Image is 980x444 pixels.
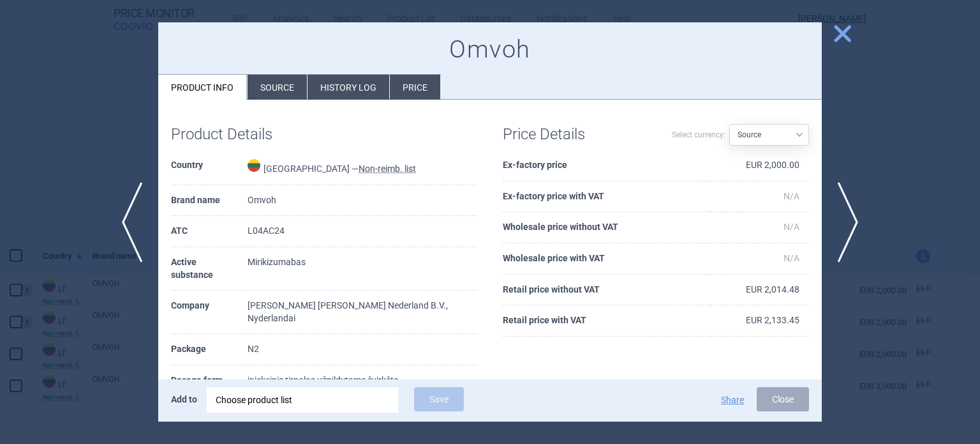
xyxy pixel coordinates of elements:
[503,150,710,181] th: Ex-factory price
[710,150,809,181] td: EUR 2,000.00
[171,247,248,291] th: Active substance
[248,365,477,397] td: injekcinis tirpalas užpildytame švirkšte
[171,216,248,247] th: ATC
[721,395,744,404] button: Share
[503,305,710,337] th: Retail price with VAT
[171,334,248,365] th: Package
[503,212,710,243] th: Wholesale price without VAT
[503,125,656,144] h1: Price Details
[248,159,260,172] img: Lithuania
[248,150,477,185] td: [GEOGRAPHIC_DATA] —
[248,216,477,247] td: L04AC24
[248,291,477,334] td: [PERSON_NAME] [PERSON_NAME] Nederland B.V., Nyderlandai
[359,164,416,174] abbr: Non-reimb. list — List of medicinal products published by the Ministry of Health of The Republic ...
[171,291,248,334] th: Company
[216,387,389,413] div: Choose product list
[783,253,799,263] span: N/A
[783,191,799,201] span: N/A
[248,75,307,100] li: Source
[158,75,247,100] li: Product info
[503,243,710,275] th: Wholesale price with VAT
[308,75,389,100] li: History log
[248,185,477,217] td: Omvoh
[171,35,809,65] h1: Omvoh
[207,387,398,413] div: Choose product list
[710,275,809,306] td: EUR 2,014.48
[171,387,197,411] p: Add to
[757,387,809,411] button: Close
[503,275,710,306] th: Retail price without VAT
[503,181,710,213] th: Ex-factory price with VAT
[248,247,477,291] td: Mirikizumabas
[248,334,477,365] td: N2
[171,365,248,397] th: Dosage form
[171,185,248,217] th: Brand name
[672,124,725,146] label: Select currency:
[710,305,809,337] td: EUR 2,133.45
[171,150,248,185] th: Country
[783,222,799,232] span: N/A
[414,387,464,411] button: Save
[390,75,440,100] li: Price
[171,125,324,144] h1: Product Details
